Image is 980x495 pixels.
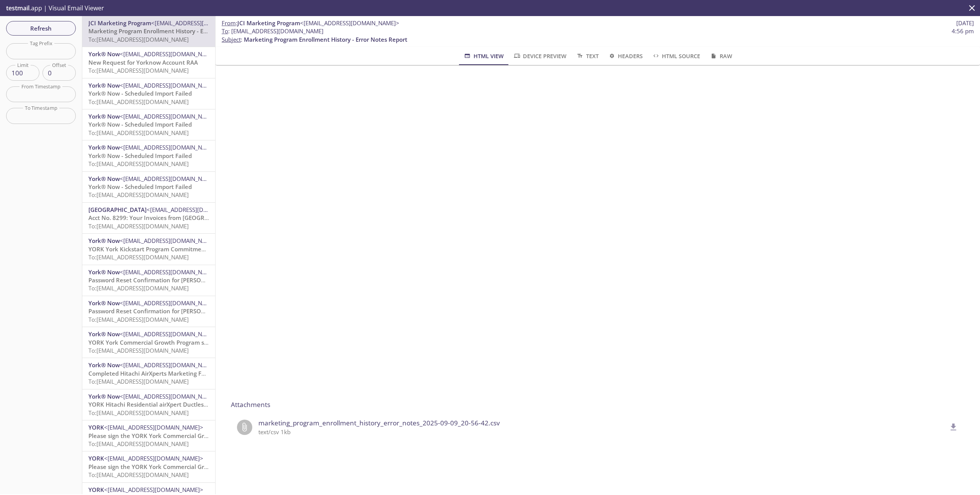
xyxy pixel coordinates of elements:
[82,451,215,482] div: YORK<[EMAIL_ADDRESS][DOMAIN_NAME]>Please sign the YORK York Commercial Growth Program agreementTo...
[82,16,215,47] div: JCI Marketing Program<[EMAIL_ADDRESS][DOMAIN_NAME]>Marketing Program Enrollment History - Error N...
[88,143,120,151] span: York® Now
[120,361,219,369] span: <[EMAIL_ADDRESS][DOMAIN_NAME]>
[513,51,567,61] span: Device Preview
[88,152,192,160] span: York® Now - Scheduled Import Failed
[6,4,29,12] span: testmail
[120,268,219,276] span: <[EMAIL_ADDRESS][DOMAIN_NAME]>
[12,23,70,33] span: Refresh
[82,296,215,327] div: York® Now<[EMAIL_ADDRESS][DOMAIN_NAME]>Password Reset Confirmation for [PERSON_NAME]To:[EMAIL_ADD...
[104,486,203,493] span: <[EMAIL_ADDRESS][DOMAIN_NAME]>
[88,268,120,276] span: York® Now
[952,27,974,35] span: 4:56 pm
[88,237,120,244] span: York® Now
[222,36,241,43] span: Subject
[6,21,76,36] button: Refresh
[88,90,192,97] span: York® Now - Scheduled Import Failed
[88,347,189,354] span: To: [EMAIL_ADDRESS][DOMAIN_NAME]
[147,206,246,213] span: <[EMAIL_ADDRESS][DOMAIN_NAME]>
[88,81,120,89] span: York® Now
[652,51,700,61] span: HTML Source
[88,98,189,106] span: To: [EMAIL_ADDRESS][DOMAIN_NAME]
[88,307,227,315] span: Password Reset Confirmation for [PERSON_NAME]
[82,389,215,420] div: York® Now<[EMAIL_ADDRESS][DOMAIN_NAME]>YORK Hitachi Residential airXpert Ductless Dealer Growth P...
[88,36,189,43] span: To: [EMAIL_ADDRESS][DOMAIN_NAME]
[222,27,323,35] span: : [EMAIL_ADDRESS][DOMAIN_NAME]
[88,67,189,74] span: To: [EMAIL_ADDRESS][DOMAIN_NAME]
[944,423,959,430] a: delete
[82,420,215,451] div: YORK<[EMAIL_ADDRESS][DOMAIN_NAME]>Please sign the YORK York Commercial Growth Program agreementTo...
[88,19,151,27] span: JCI Marketing Program
[222,19,399,27] span: :
[300,19,399,27] span: <[EMAIL_ADDRESS][DOMAIN_NAME]>
[88,401,351,408] span: YORK Hitachi Residential airXpert Ductless Dealer Growth Program signed agreement attached
[82,140,215,171] div: York® Now<[EMAIL_ADDRESS][DOMAIN_NAME]>York® Now - Scheduled Import FailedTo:[EMAIL_ADDRESS][DOMA...
[120,330,219,338] span: <[EMAIL_ADDRESS][DOMAIN_NAME]>
[709,51,732,61] span: Raw
[222,19,236,27] span: From
[120,81,219,89] span: <[EMAIL_ADDRESS][DOMAIN_NAME]>
[104,454,203,462] span: <[EMAIL_ADDRESS][DOMAIN_NAME]>
[82,203,215,233] div: [GEOGRAPHIC_DATA]<[EMAIL_ADDRESS][DOMAIN_NAME]>Acct No. 8299: Your Invoices from [GEOGRAPHIC_DATA...
[608,51,643,61] span: Headers
[82,78,215,109] div: York® Now<[EMAIL_ADDRESS][DOMAIN_NAME]>York® Now - Scheduled Import FailedTo:[EMAIL_ADDRESS][DOMA...
[88,206,147,213] span: [GEOGRAPHIC_DATA]
[88,183,192,191] span: York® Now - Scheduled Import Failed
[258,428,946,436] p: text/csv 1kb
[88,454,104,462] span: YORK
[88,112,120,120] span: York® Now
[88,284,189,292] span: To: [EMAIL_ADDRESS][DOMAIN_NAME]
[88,432,275,440] span: Please sign the YORK York Commercial Growth Program agreement
[88,276,227,284] span: Password Reset Confirmation for [PERSON_NAME]
[244,36,407,43] span: Marketing Program Enrollment History - Error Notes Report
[88,486,104,493] span: YORK
[231,400,965,410] p: Attachments
[88,409,189,417] span: To: [EMAIL_ADDRESS][DOMAIN_NAME]
[237,19,300,27] span: JCI Marketing Program
[82,327,215,358] div: York® Now<[EMAIL_ADDRESS][DOMAIN_NAME]>YORK York Commercial Growth Program signed agreement attac...
[576,51,598,61] span: Text
[88,214,299,221] span: Acct No. 8299: Your Invoices from [GEOGRAPHIC_DATA] are Available Online
[120,237,219,244] span: <[EMAIL_ADDRESS][DOMAIN_NAME]>
[88,423,104,431] span: YORK
[82,109,215,140] div: York® Now<[EMAIL_ADDRESS][DOMAIN_NAME]>York® Now - Scheduled Import FailedTo:[EMAIL_ADDRESS][DOMA...
[222,27,974,44] p: :
[120,175,219,182] span: <[EMAIL_ADDRESS][DOMAIN_NAME]>
[88,59,198,66] span: New Request for Yorknow Account RAA
[944,418,963,437] button: delete
[88,370,212,377] span: Completed Hitachi AirXperts Marketing Form
[104,423,203,431] span: <[EMAIL_ADDRESS][DOMAIN_NAME]>
[88,160,189,168] span: To: [EMAIL_ADDRESS][DOMAIN_NAME]
[88,392,120,400] span: York® Now
[88,378,189,385] span: To: [EMAIL_ADDRESS][DOMAIN_NAME]
[151,19,250,27] span: <[EMAIL_ADDRESS][DOMAIN_NAME]>
[88,129,189,137] span: To: [EMAIL_ADDRESS][DOMAIN_NAME]
[82,234,215,264] div: York® Now<[EMAIL_ADDRESS][DOMAIN_NAME]>YORK York Kickstart Program Commitment signed agreement at...
[222,27,228,35] span: To
[88,120,192,128] span: York® Now - Scheduled Import Failed
[956,19,974,27] span: [DATE]
[88,440,189,448] span: To: [EMAIL_ADDRESS][DOMAIN_NAME]
[258,418,946,428] span: marketing_program_enrollment_history_error_notes_2025-09-09_20-56-42.csv
[82,265,215,296] div: York® Now<[EMAIL_ADDRESS][DOMAIN_NAME]>Password Reset Confirmation for [PERSON_NAME]To:[EMAIL_ADD...
[88,361,120,369] span: York® Now
[82,47,215,78] div: York® Now<[EMAIL_ADDRESS][DOMAIN_NAME]>New Request for Yorknow Account RAATo:[EMAIL_ADDRESS][DOMA...
[88,222,189,230] span: To: [EMAIL_ADDRESS][DOMAIN_NAME]
[88,463,275,471] span: Please sign the YORK York Commercial Growth Program agreement
[88,50,120,58] span: York® Now
[120,299,219,307] span: <[EMAIL_ADDRESS][DOMAIN_NAME]>
[88,191,189,199] span: To: [EMAIL_ADDRESS][DOMAIN_NAME]
[88,299,120,307] span: York® Now
[120,392,219,400] span: <[EMAIL_ADDRESS][DOMAIN_NAME]>
[463,51,503,61] span: HTML View
[82,172,215,202] div: York® Now<[EMAIL_ADDRESS][DOMAIN_NAME]>York® Now - Scheduled Import FailedTo:[EMAIL_ADDRESS][DOMA...
[88,27,252,35] span: Marketing Program Enrollment History - Error Notes Report
[88,316,189,323] span: To: [EMAIL_ADDRESS][DOMAIN_NAME]
[88,245,286,253] span: YORK York Kickstart Program Commitment signed agreement attached
[120,143,219,151] span: <[EMAIL_ADDRESS][DOMAIN_NAME]>
[82,358,215,389] div: York® Now<[EMAIL_ADDRESS][DOMAIN_NAME]>Completed Hitachi AirXperts Marketing FormTo:[EMAIL_ADDRES...
[120,112,219,120] span: <[EMAIL_ADDRESS][DOMAIN_NAME]>
[88,175,120,182] span: York® Now
[88,330,120,338] span: York® Now
[88,471,189,479] span: To: [EMAIL_ADDRESS][DOMAIN_NAME]
[88,253,189,261] span: To: [EMAIL_ADDRESS][DOMAIN_NAME]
